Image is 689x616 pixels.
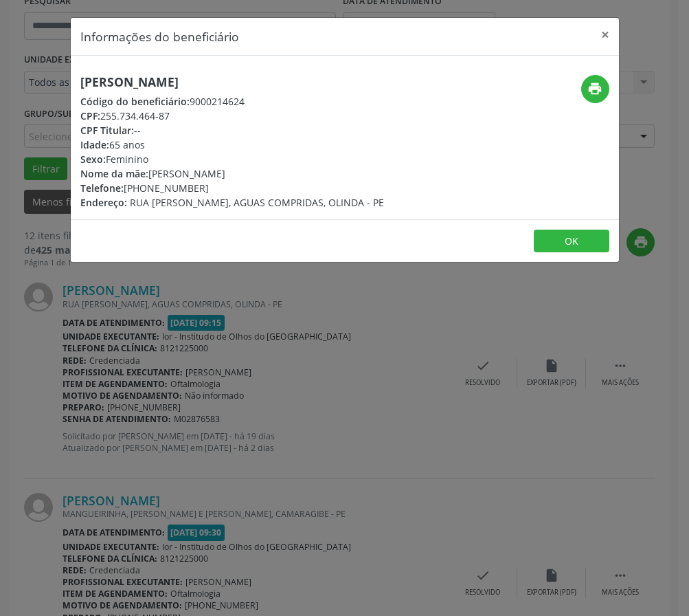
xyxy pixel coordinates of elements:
[80,94,384,109] div: 9000214624
[80,196,127,209] span: Endereço:
[80,152,384,166] div: Feminino
[80,124,134,137] span: CPF Titular:
[80,95,190,108] span: Código do beneficiário:
[80,75,384,89] h5: [PERSON_NAME]
[587,81,602,96] i: print
[130,196,384,209] span: RUA [PERSON_NAME], AGUAS COMPRIDAS, OLINDA - PE
[80,27,239,45] h5: Informações do beneficiário
[80,109,384,123] div: 255.734.464-87
[80,166,384,181] div: [PERSON_NAME]
[80,153,106,166] span: Sexo:
[591,18,619,52] button: Close
[581,75,609,103] button: print
[80,167,148,180] span: Nome da mãe:
[80,138,109,151] span: Idade:
[80,109,100,122] span: CPF:
[80,181,384,195] div: [PHONE_NUMBER]
[80,181,124,195] span: Telefone:
[80,137,384,152] div: 65 anos
[80,123,384,137] div: --
[534,230,609,253] button: OK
